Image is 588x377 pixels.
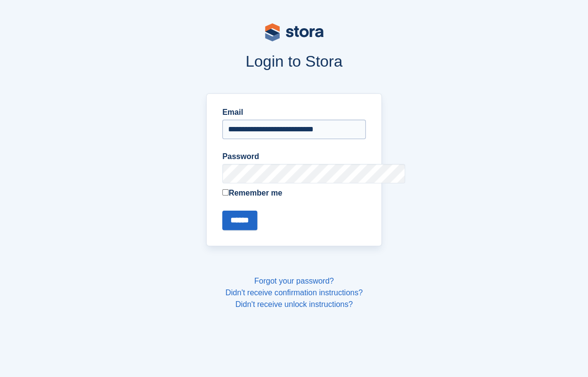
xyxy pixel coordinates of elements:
[222,151,366,162] label: Password
[235,300,353,308] a: Didn't receive unlock instructions?
[225,288,362,297] a: Didn't receive confirmation instructions?
[254,277,334,285] a: Forgot your password?
[222,189,229,196] input: Remember me
[222,187,366,199] label: Remember me
[75,53,513,70] h1: Login to Stora
[265,23,323,41] img: stora-logo-53a41332b3708ae10de48c4981b4e9114cc0af31d8433b30ea865607fb682f29.svg
[222,107,366,118] label: Email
